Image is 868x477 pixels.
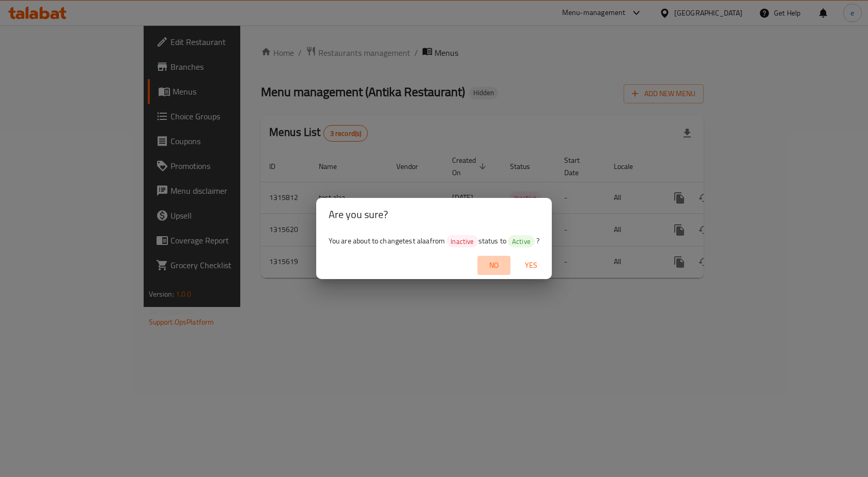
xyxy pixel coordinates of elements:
[477,256,510,275] button: No
[329,206,540,223] h2: Are you sure?
[508,237,535,247] span: Active
[482,259,506,272] span: No
[446,235,478,248] div: Inactive
[508,235,535,248] div: Active
[446,237,478,247] span: Inactive
[515,256,548,275] button: Yes
[329,234,540,248] span: You are about to change test alaa from status to ?
[519,259,544,272] span: Yes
